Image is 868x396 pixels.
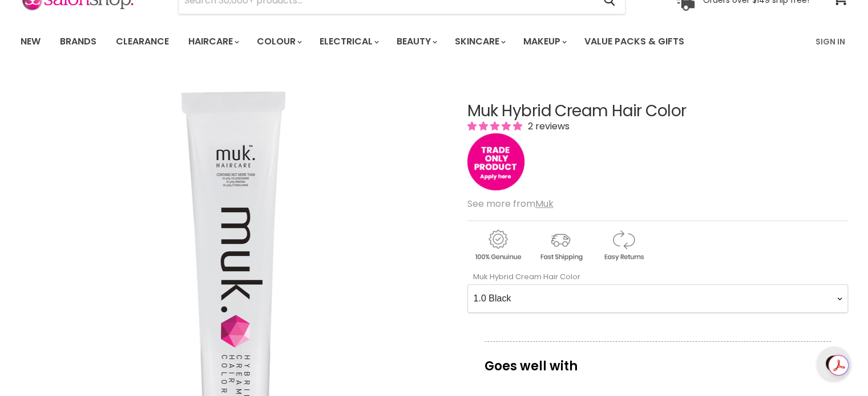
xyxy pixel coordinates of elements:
[467,133,524,190] img: tradeonly_small.jpg
[388,30,444,54] a: Beauty
[467,228,528,263] img: genuine.gif
[467,120,524,133] span: 5.00 stars
[811,342,857,385] iframe: Gorgias live chat messenger
[12,25,751,58] ul: Main menu
[467,271,580,282] label: Muk Hybrid Cream Hair Color
[535,197,554,210] a: Muk
[809,30,852,54] a: Sign In
[485,341,831,379] p: Goes well with
[515,30,574,54] a: Makeup
[446,30,512,54] a: Skincare
[6,25,862,58] nav: Main
[12,30,49,54] a: New
[530,228,591,263] img: shipping.gif
[467,197,554,210] span: See more from
[311,30,386,54] a: Electrical
[467,103,848,120] h1: Muk Hybrid Cream Hair Color
[576,30,693,54] a: Value Packs & Gifts
[51,30,105,54] a: Brands
[180,30,246,54] a: Haircare
[248,30,309,54] a: Colour
[107,30,177,54] a: Clearance
[593,228,653,263] img: returns.gif
[524,120,570,133] span: 2 reviews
